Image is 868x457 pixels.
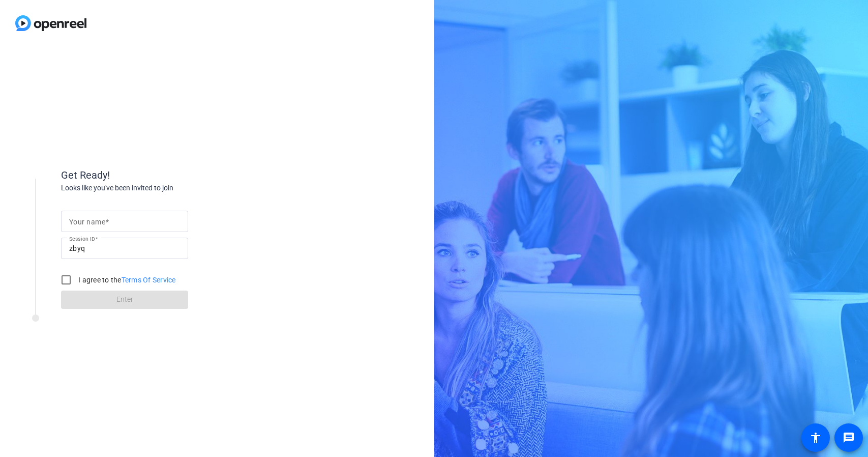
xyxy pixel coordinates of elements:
mat-icon: accessibility [810,432,822,444]
div: Get Ready! [61,167,264,183]
div: Looks like you've been invited to join [61,183,264,193]
label: I agree to the [76,275,176,285]
mat-label: Your name [69,218,105,226]
mat-icon: message [843,432,855,444]
mat-label: Session ID [69,236,95,242]
a: Terms Of Service [122,276,176,284]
